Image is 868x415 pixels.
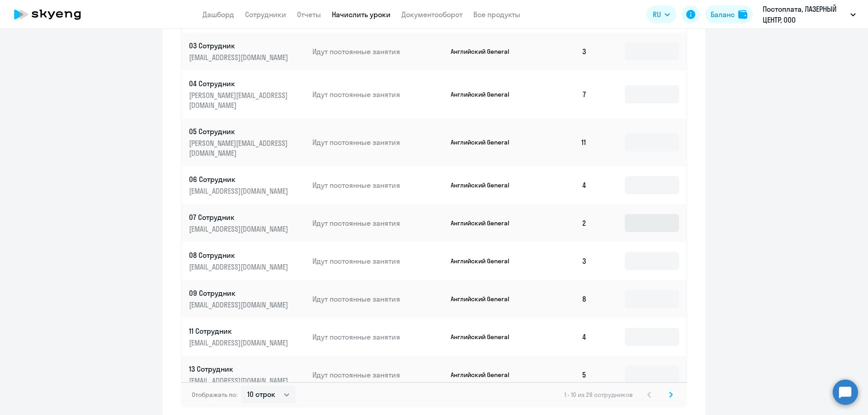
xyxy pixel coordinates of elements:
p: [EMAIL_ADDRESS][DOMAIN_NAME] [189,224,290,234]
a: 06 Сотрудник[EMAIL_ADDRESS][DOMAIN_NAME] [189,174,305,196]
p: [EMAIL_ADDRESS][DOMAIN_NAME] [189,262,290,272]
td: 11 [531,118,594,166]
a: 13 Сотрудник[EMAIL_ADDRESS][DOMAIN_NAME] [189,364,305,386]
td: 3 [531,242,594,280]
img: balance [738,10,747,19]
p: 03 Сотрудник [189,41,290,51]
p: Идут постоянные занятия [312,137,443,147]
a: 03 Сотрудник[EMAIL_ADDRESS][DOMAIN_NAME] [189,41,305,62]
p: 07 Сотрудник [189,212,290,222]
span: RU [653,9,661,20]
td: 7 [531,70,594,118]
p: Английский General [451,295,519,303]
p: 04 Сотрудник [189,79,290,89]
a: Отчеты [297,10,321,19]
p: 08 Сотрудник [189,250,290,260]
button: Балансbalance [705,5,753,23]
p: Идут постоянные занятия [312,180,443,190]
a: Все продукты [473,10,520,19]
a: Документооборот [401,10,462,19]
p: 06 Сотрудник [189,174,290,184]
button: Постоплата, ЛАЗЕРНЫЙ ЦЕНТР, ООО [758,4,860,25]
span: Отображать по: [192,391,237,399]
a: 05 Сотрудник[PERSON_NAME][EMAIL_ADDRESS][DOMAIN_NAME] [189,126,305,158]
p: Идут постоянные занятия [312,89,443,99]
p: Английский General [451,90,519,98]
p: 11 Сотрудник [189,326,290,336]
a: Начислить уроки [332,10,391,19]
a: 07 Сотрудник[EMAIL_ADDRESS][DOMAIN_NAME] [189,212,305,234]
p: Английский General [451,219,519,227]
p: [EMAIL_ADDRESS][DOMAIN_NAME] [189,338,290,348]
td: 8 [531,280,594,318]
p: [PERSON_NAME][EMAIL_ADDRESS][DOMAIN_NAME] [189,90,290,110]
p: Английский General [451,181,519,189]
div: Баланс [711,9,735,20]
p: [EMAIL_ADDRESS][DOMAIN_NAME] [189,300,290,310]
a: 09 Сотрудник[EMAIL_ADDRESS][DOMAIN_NAME] [189,288,305,310]
p: Английский General [451,333,519,341]
p: Постоплата, ЛАЗЕРНЫЙ ЦЕНТР, ООО [763,4,847,25]
p: 09 Сотрудник [189,288,290,298]
p: 05 Сотрудник [189,126,290,136]
a: Сотрудники [245,10,286,19]
p: Идут постоянные занятия [312,218,443,228]
a: 08 Сотрудник[EMAIL_ADDRESS][DOMAIN_NAME] [189,250,305,272]
a: 11 Сотрудник[EMAIL_ADDRESS][DOMAIN_NAME] [189,326,305,348]
p: [EMAIL_ADDRESS][DOMAIN_NAME] [189,52,290,62]
p: Идут постоянные занятия [312,47,443,56]
td: 3 [531,33,594,70]
button: RU [646,5,676,23]
p: 13 Сотрудник [189,364,290,374]
p: [EMAIL_ADDRESS][DOMAIN_NAME] [189,186,290,196]
p: Английский General [451,257,519,265]
td: 2 [531,204,594,242]
p: Идут постоянные занятия [312,256,443,266]
p: Идут постоянные занятия [312,332,443,342]
p: Идут постоянные занятия [312,294,443,304]
p: Английский General [451,47,519,56]
a: 04 Сотрудник[PERSON_NAME][EMAIL_ADDRESS][DOMAIN_NAME] [189,79,305,110]
p: Английский General [451,371,519,379]
span: 1 - 10 из 29 сотрудников [564,391,633,399]
td: 4 [531,318,594,356]
td: 4 [531,166,594,204]
p: Английский General [451,138,519,146]
a: Дашборд [203,10,234,19]
td: 5 [531,356,594,394]
p: Идут постоянные занятия [312,370,443,380]
p: [PERSON_NAME][EMAIL_ADDRESS][DOMAIN_NAME] [189,138,290,158]
p: [EMAIL_ADDRESS][DOMAIN_NAME] [189,376,290,386]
